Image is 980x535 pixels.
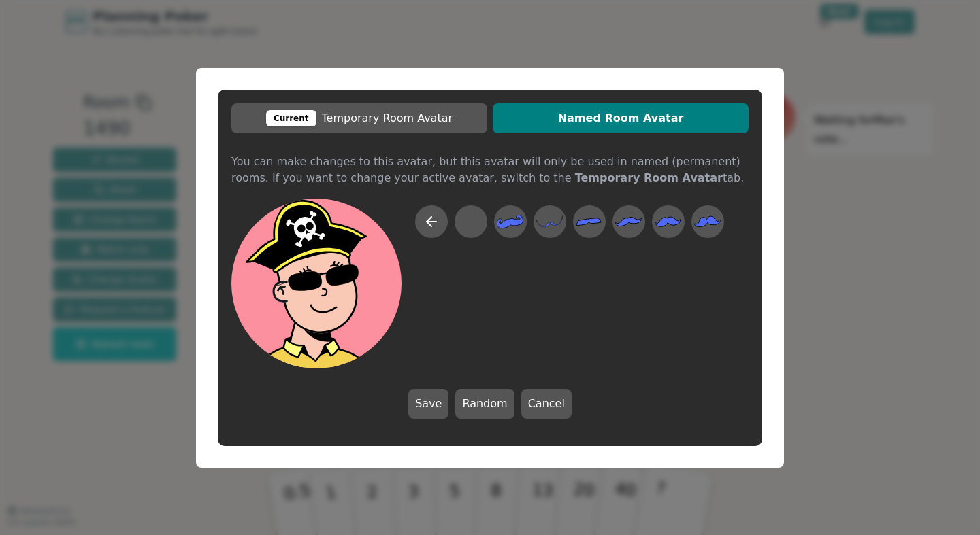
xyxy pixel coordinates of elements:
button: Named Room Avatar [493,103,749,133]
div: You can make changes to this avatar, but this avatar will only be used in named (permanent) rooms... [231,154,749,165]
b: Temporary Room Avatar [575,171,723,184]
div: Current [266,110,316,126]
span: Named Room Avatar [500,110,742,126]
button: Random [455,389,514,419]
button: Save [408,389,448,419]
button: CurrentTemporary Room Avatar [231,103,487,133]
button: Cancel [521,389,572,419]
span: Temporary Room Avatar [238,110,480,126]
